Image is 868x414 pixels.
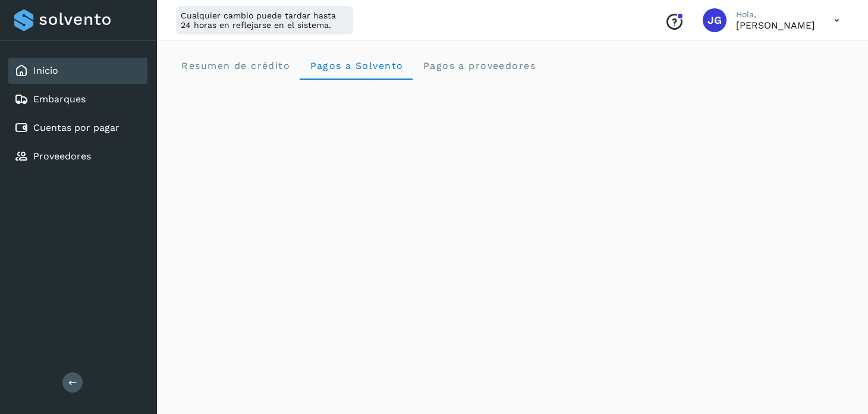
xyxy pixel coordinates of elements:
[181,60,290,71] span: Resumen de crédito
[736,10,815,20] p: Hola,
[33,93,86,105] a: Embarques
[8,58,147,84] div: Inicio
[8,143,147,170] div: Proveedores
[176,6,353,34] div: Cualquier cambio puede tardar hasta 24 horas en reflejarse en el sistema.
[422,60,536,71] span: Pagos a proveedores
[8,86,147,112] div: Embarques
[33,65,58,76] a: Inicio
[33,150,91,162] a: Proveedores
[736,20,815,31] p: JAIRO GUILLERMO ASPERÓ
[33,122,119,133] a: Cuentas por pagar
[8,115,147,141] div: Cuentas por pagar
[309,60,403,71] span: Pagos a Solvento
